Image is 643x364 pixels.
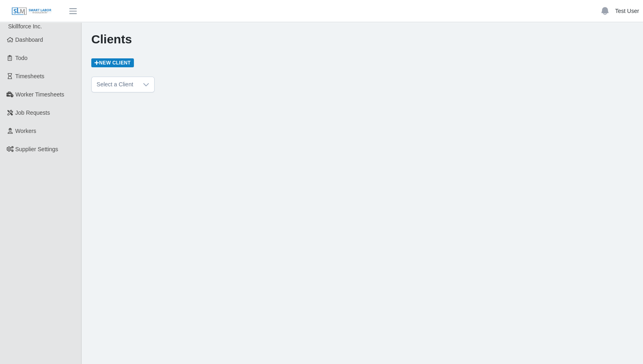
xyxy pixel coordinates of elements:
[92,77,138,92] span: Select a Client
[15,55,28,61] span: Todo
[15,109,50,116] span: Job Requests
[615,7,639,15] a: Test User
[11,7,52,16] img: SLM Logo
[15,91,64,98] span: Worker Timesheets
[91,32,633,47] h1: Clients
[15,73,45,79] span: Timesheets
[15,128,37,134] span: Workers
[15,36,43,43] span: Dashboard
[15,146,58,152] span: Supplier Settings
[91,58,134,67] a: New Client
[8,23,42,30] span: Skillforce Inc.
